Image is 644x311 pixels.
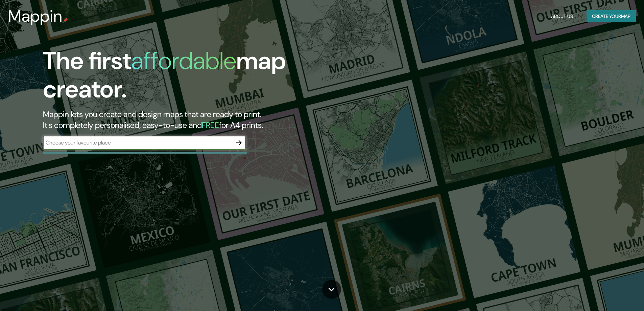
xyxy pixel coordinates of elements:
[43,47,365,109] h1: The first map creator.
[43,139,232,147] input: Choose your favourite place
[548,10,576,23] button: About Us
[63,18,68,23] img: mappin-pin
[131,45,236,76] h1: affordable
[587,10,636,23] button: Create yourmap
[202,120,219,130] h5: FREE
[8,7,63,26] h3: Mappin
[43,109,365,131] h2: Mappin lets you create and design maps that are ready to print. It's completely personalised, eas...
